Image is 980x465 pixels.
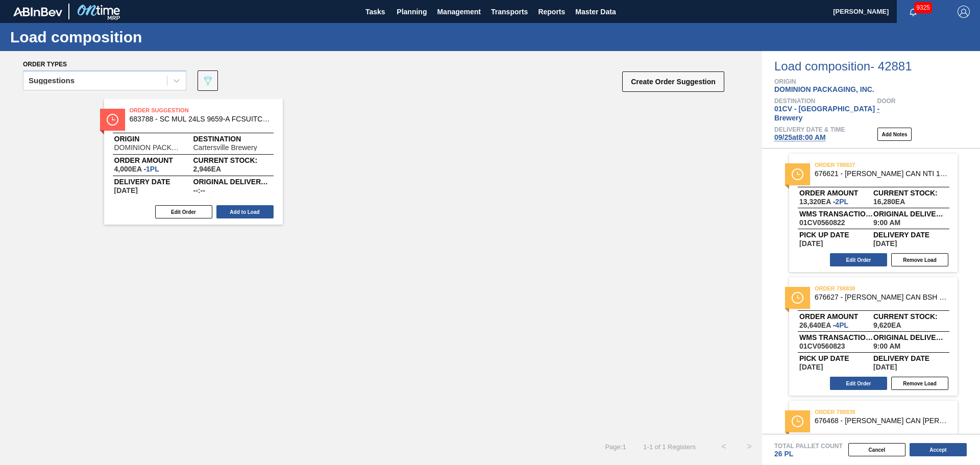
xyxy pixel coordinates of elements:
button: Cancel [848,443,905,456]
span: 1,PL [146,165,159,173]
button: Create Order Suggestion [622,71,724,92]
span: Management [437,6,481,18]
span: Delivery Date [873,355,947,361]
img: TNhmsLtSVTkK8tSr43FrP2fwEKptu5GPRR3wAAAABJRU5ErkJggg== [13,7,62,16]
span: Destination [774,98,877,104]
span: 4,PL [835,321,848,329]
span: Delivery Date & Time [774,127,845,133]
span: statusorder 788838676627 - [PERSON_NAME] CAN BSH 12OZ CAN PK 12/12 CAN 0123Order amount26,640EA -... [762,272,980,396]
span: Original delivery time [873,334,947,340]
img: status [792,168,803,180]
span: - [877,105,880,113]
span: 676627 - CARR CAN BSH 12OZ CAN PK 12/12 CAN 0123 [815,293,949,301]
span: order 788837 [815,160,958,170]
span: 26,640EA-4PL [799,322,848,329]
span: Order amount [799,190,873,196]
span: 9:00 AM [873,219,900,226]
span: Delivery Date [873,232,947,238]
button: > [737,434,762,459]
span: 9:00 AM [873,342,900,350]
div: Suggestions [29,77,75,84]
span: 4,000EA-1PL [114,165,159,173]
span: Reports [538,6,565,18]
span: 676468 - CARR CAN BUD 12OZ CAN PK 12/12 CAN 0922 [815,417,949,425]
span: 2,PL [835,198,848,206]
span: Order Suggestion [130,105,273,115]
span: 09/25/2025 [114,187,138,194]
span: Page : 1 [605,443,626,451]
span: order 788838 [815,283,958,293]
button: Accept [910,443,967,456]
span: Current Stock: [193,157,273,163]
span: Original delivery time [193,179,273,185]
span: Master Data [575,6,616,18]
button: Remove Load [891,377,948,390]
span: Transports [491,6,528,18]
img: status [107,114,118,126]
span: WMS Transaction ID [799,334,873,340]
span: DOMINION PACKAGING, INC. [774,85,874,93]
button: Add Notes [877,128,912,141]
span: Origin [774,79,980,85]
span: Destination [193,136,273,142]
span: ,16,280,EA [873,198,905,205]
span: Pick up Date [799,232,873,238]
span: 683788 - SC MUL 24LS 9659-A FCSUITCS 7.5 OZ SLEEK [130,115,273,123]
button: < [711,434,737,459]
button: Add to Load [216,205,274,218]
span: 9325 [914,2,932,13]
span: Order amount [114,157,193,163]
span: 01CV - [GEOGRAPHIC_DATA] Brewery [774,105,875,122]
span: 01CV0560823 [799,342,845,350]
button: Notifications [897,5,929,19]
img: Logout [958,6,970,18]
span: Current Stock: [873,313,947,320]
img: status [792,415,803,427]
span: 13,320EA-2PL [799,198,848,205]
span: ,9,620,EA [873,322,901,329]
span: WMS Transaction ID [799,211,873,217]
button: Remove Load [891,253,948,266]
span: ,09/23/2025, [873,240,897,247]
span: order 788839 [815,407,958,417]
span: Order amount [799,313,873,320]
span: Order types [23,61,67,68]
span: DOMINION PACKAGING, INC. [114,144,183,151]
span: statusorder 788837676621 - [PERSON_NAME] CAN NTI 12OZ CAN PK 12/12 CAN 0123Order amount13,320EA -... [762,149,980,272]
span: ,09/22/2025 [799,363,823,371]
span: 01CV0560822 [799,219,845,226]
span: Tasks [364,6,386,18]
span: Cartersville Brewery [193,144,257,151]
h1: Load composition [10,31,191,43]
span: ,2,946,EA, [193,165,222,173]
span: 1 - 1 of 1 Registers [642,443,696,451]
span: Load composition - 42881 [774,60,980,72]
span: Current Stock: [873,190,947,196]
span: --:-- [193,187,205,194]
span: 09/25 at 8:00 AM [774,133,826,141]
span: Origin [114,136,193,142]
button: Edit Order [830,377,887,390]
span: ,09/23/2025, [873,363,897,371]
span: Delivery Date [114,179,193,185]
img: status [792,292,803,304]
span: 676621 - CARR CAN NTI 12OZ CAN PK 12/12 CAN 0123 [815,170,949,178]
span: ,09/22/2025 [799,240,823,247]
span: statusOrder Suggestion683788 - SC MUL 24LS 9659-A FCSUITCS 7.5 OZ SLEEKOriginDOMINION PACKAGING, ... [104,99,283,225]
span: Original delivery time [873,211,947,217]
button: Edit Order [830,253,887,266]
button: Edit Order [155,205,212,218]
span: Pick up Date [799,355,873,361]
span: Planning [397,6,427,18]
